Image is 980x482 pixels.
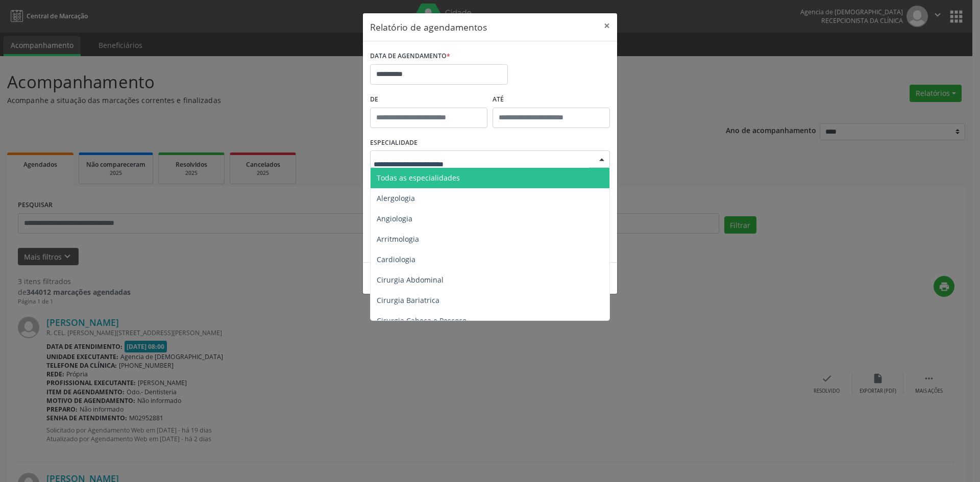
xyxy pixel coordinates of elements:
[370,92,487,108] label: De
[377,214,412,223] span: Angiologia
[493,92,610,108] label: ATÉ
[377,173,460,183] span: Todas as especialidades
[597,13,617,38] button: Close
[377,193,415,203] span: Alergologia
[377,295,439,305] span: Cirurgia Bariatrica
[377,275,444,285] span: Cirurgia Abdominal
[377,255,415,264] span: Cardiologia
[377,316,467,325] span: Cirurgia Cabeça e Pescoço
[370,20,487,34] h5: Relatório de agendamentos
[377,234,419,244] span: Arritmologia
[370,135,418,151] label: ESPECIALIDADE
[370,48,450,64] label: DATA DE AGENDAMENTO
